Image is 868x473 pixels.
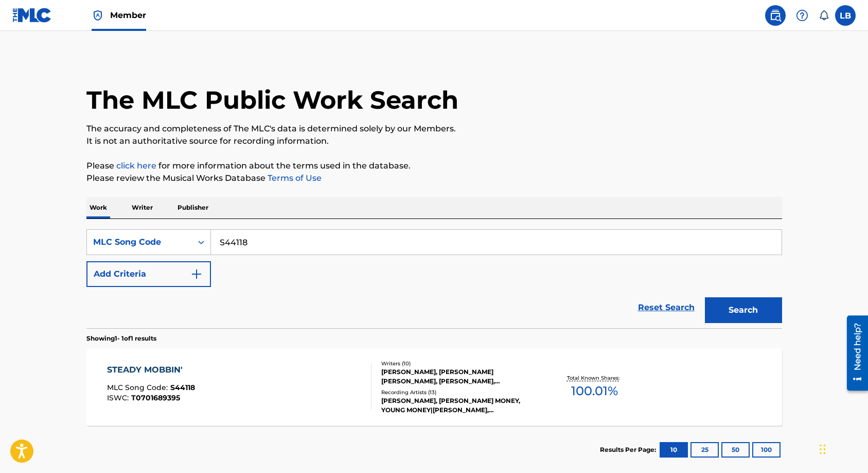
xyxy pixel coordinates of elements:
[93,236,186,248] div: MLC Song Code
[381,360,537,367] div: Writers ( 10 )
[110,9,146,21] span: Member
[835,5,856,26] div: User Menu
[567,374,622,382] p: Total Known Shares:
[107,393,131,402] span: ISWC :
[571,382,618,400] span: 100.01 %
[107,364,195,376] div: STEADY MOBBIN'
[381,396,537,415] div: [PERSON_NAME], [PERSON_NAME] MONEY, YOUNG MONEY|[PERSON_NAME], [PERSON_NAME] MONEY,[PERSON_NAME],...
[107,383,170,392] span: MLC Song Code :
[721,442,750,458] button: 50
[769,9,782,22] img: search
[381,367,537,386] div: [PERSON_NAME], [PERSON_NAME] [PERSON_NAME], [PERSON_NAME], [PERSON_NAME], [PERSON_NAME], [PERSON_...
[819,10,829,21] div: Notifications
[817,424,868,473] iframe: Chat Widget
[633,296,700,319] a: Reset Search
[129,197,156,218] p: Writer
[131,393,180,402] span: T0701689395
[86,172,782,184] p: Please review the Musical Works Database
[820,434,826,465] div: Drag
[86,229,782,328] form: Search Form
[381,388,537,396] div: Recording Artists ( 13 )
[92,9,104,22] img: Top Rightsholder
[796,9,808,22] img: help
[86,160,782,172] p: Please for more information about the terms used in the database.
[752,442,781,458] button: 100
[660,442,688,458] button: 10
[839,312,868,395] iframe: Resource Center
[116,161,156,171] a: click here
[86,85,458,115] h1: The MLC Public Work Search
[170,383,195,392] span: S44118
[86,348,782,426] a: STEADY MOBBIN'MLC Song Code:S44118ISWC:T0701689395Writers (10)[PERSON_NAME], [PERSON_NAME] [PERSO...
[600,445,659,454] p: Results Per Page:
[86,135,782,147] p: It is not an authoritative source for recording information.
[174,197,211,218] p: Publisher
[765,5,786,26] a: Public Search
[86,334,156,343] p: Showing 1 - 1 of 1 results
[190,268,203,280] img: 9d2ae6d4665cec9f34b9.svg
[86,197,110,218] p: Work
[12,8,52,23] img: MLC Logo
[705,297,782,323] button: Search
[86,123,782,135] p: The accuracy and completeness of The MLC's data is determined solely by our Members.
[792,5,812,26] div: Help
[690,442,719,458] button: 25
[265,173,322,183] a: Terms of Use
[86,261,211,287] button: Add Criteria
